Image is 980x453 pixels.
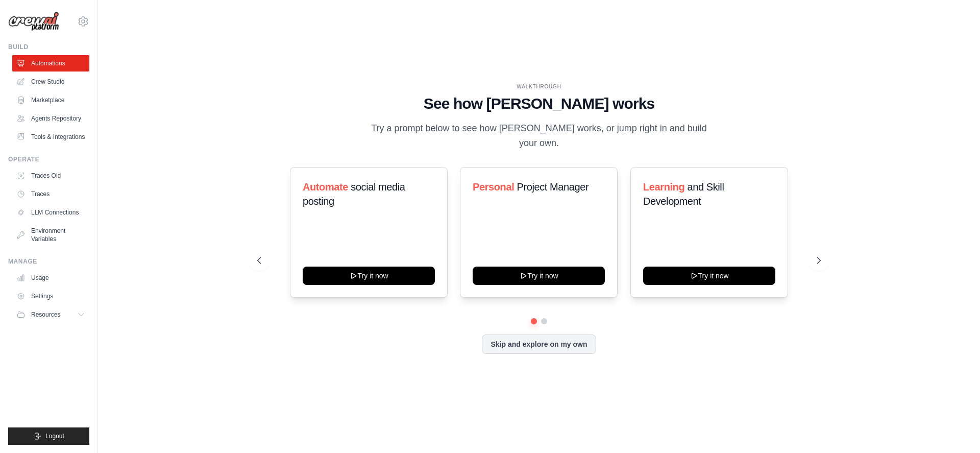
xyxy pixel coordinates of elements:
span: and Skill Development [643,181,724,207]
span: Project Manager [517,181,589,193]
a: Usage [12,270,89,286]
h1: See how [PERSON_NAME] works [257,94,821,113]
span: Personal [473,181,514,193]
button: Try it now [643,267,775,285]
a: Traces Old [12,168,89,184]
span: Learning [643,181,684,193]
a: Traces [12,186,89,202]
a: Automations [12,55,89,71]
p: Try a prompt below to see how [PERSON_NAME] works, or jump right in and build your own. [367,121,710,151]
button: Resources [12,306,89,323]
div: Manage [8,257,89,266]
button: Try it now [303,267,435,285]
button: Try it now [473,267,605,285]
span: Resources [31,311,60,319]
a: Tools & Integrations [12,129,89,145]
span: Automate [303,181,348,193]
a: LLM Connections [12,204,89,221]
a: Marketplace [12,92,89,108]
div: Build [8,43,89,51]
button: Logout [8,427,89,445]
a: Crew Studio [12,74,89,90]
a: Settings [12,288,89,304]
div: WALKTHROUGH [257,83,821,90]
span: social media posting [303,181,405,207]
span: Logout [45,432,64,440]
img: Logo [8,12,59,32]
div: Operate [8,155,89,163]
button: Skip and explore on my own [482,335,596,354]
a: Environment Variables [12,223,89,247]
a: Agents Repository [12,110,89,127]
